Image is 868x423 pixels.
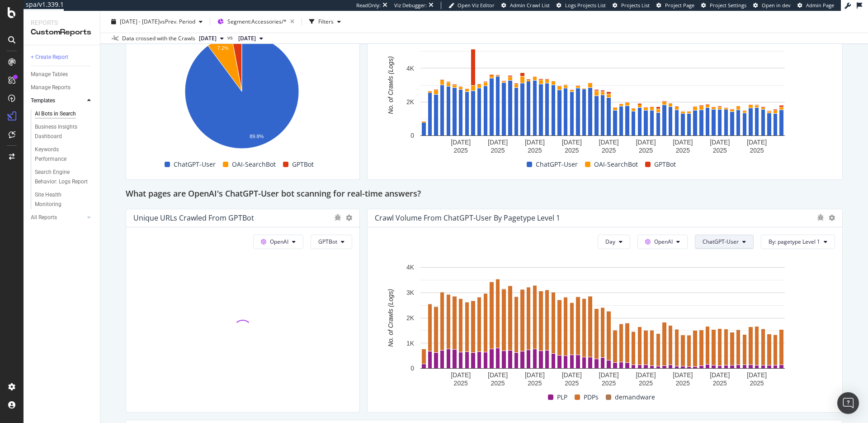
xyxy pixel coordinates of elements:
[35,109,76,119] div: AI Bots in Search
[410,365,414,372] text: 0
[406,289,415,296] text: 3K
[615,392,655,403] span: demandware
[174,159,216,170] span: ChatGPT-User
[762,2,791,9] span: Open in dev
[713,380,727,387] text: 2025
[528,380,542,387] text: 2025
[31,96,85,106] a: Templates
[761,235,835,249] button: By: pagetype Level 1
[375,213,560,222] div: Crawl Volume from ChatGPT-User by pagetype Level 1
[613,2,650,9] a: Projects List
[565,2,606,9] span: Logs Projects List
[491,380,505,387] text: 2025
[565,380,579,387] text: 2025
[710,139,730,146] text: [DATE]
[510,2,550,9] span: Admin Crawl List
[375,30,830,157] svg: A chart.
[31,27,93,38] div: CustomReports
[837,392,859,414] div: Open Intercom Messenger
[557,2,606,9] a: Logs Projects List
[406,264,415,271] text: 4K
[488,139,508,146] text: [DATE]
[565,147,579,154] text: 2025
[750,380,764,387] text: 2025
[636,139,656,146] text: [DATE]
[750,147,764,154] text: 2025
[306,14,344,29] button: Filters
[654,238,673,245] span: OpenAI
[673,139,693,146] text: [DATE]
[214,14,298,29] button: Segment:Accessories/*
[35,190,85,209] div: Site Health Monitoring
[806,2,834,9] span: Admin Page
[31,83,71,92] div: Manage Reports
[292,159,314,170] span: GPTBot
[451,371,471,379] text: [DATE]
[584,392,599,403] span: PDPs
[639,380,653,387] text: 2025
[394,2,427,9] div: Viz Debugger:
[133,30,350,157] svg: A chart.
[673,371,693,379] text: [DATE]
[448,2,495,9] a: Open Viz Editor
[656,2,694,9] a: Project Page
[35,190,94,209] a: Site Health Monitoring
[232,159,276,170] span: OAI-SearchBot
[126,187,843,202] div: What pages are OpenAI's ChatGPT-User bot scanning for real-time answers?
[406,340,415,347] text: 1K
[31,70,94,79] a: Manage Tables
[525,371,545,379] text: [DATE]
[454,380,468,387] text: 2025
[367,209,843,413] div: Crawl Volume from ChatGPT-User by pagetype Level 1DayOpenAIChatGPT-UserBy: pagetype Level 1A char...
[654,159,676,170] span: GPTBot
[31,213,85,222] a: All Reports
[250,134,264,139] text: 89.8%
[235,33,267,44] button: [DATE]
[703,238,739,245] span: ChatGPT-User
[491,147,505,154] text: 2025
[525,139,545,146] text: [DATE]
[160,18,195,25] span: vs Prev. Period
[639,147,653,154] text: 2025
[35,109,94,119] a: AI Bots in Search
[451,139,471,146] text: [DATE]
[31,96,55,106] div: Templates
[311,235,352,249] button: GPTBot
[35,145,85,164] div: Keywords Performance
[636,371,656,379] text: [DATE]
[599,139,619,146] text: [DATE]
[536,159,578,170] span: ChatGPT-User
[501,2,550,9] a: Admin Crawl List
[676,380,690,387] text: 2025
[133,213,254,222] div: Unique URLs Crawled from GPTBot
[253,235,303,249] button: OpenAI
[126,187,421,202] h2: What pages are OpenAI's ChatGPT-User bot scanning for real-time answers?
[375,263,830,389] svg: A chart.
[120,18,160,25] span: [DATE] - [DATE]
[676,147,690,154] text: 2025
[602,380,616,387] text: 2025
[710,2,746,9] span: Project Settings
[817,214,824,221] div: bug
[710,371,730,379] text: [DATE]
[31,53,68,62] div: + Create Report
[458,2,495,9] span: Open Viz Editor
[637,235,688,249] button: OpenAI
[35,122,94,141] a: Business Insights Dashboard
[410,132,414,139] text: 0
[594,159,638,170] span: OAI-SearchBot
[747,371,767,379] text: [DATE]
[599,371,619,379] text: [DATE]
[35,122,87,141] div: Business Insights Dashboard
[318,18,334,25] div: Filters
[602,147,616,154] text: 2025
[318,238,337,245] span: GPTBot
[227,18,287,25] span: Segment: Accessories/*
[122,34,195,43] div: Data crossed with the Crawls
[31,83,94,92] a: Manage Reports
[270,238,288,245] span: OpenAI
[797,2,834,9] a: Admin Page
